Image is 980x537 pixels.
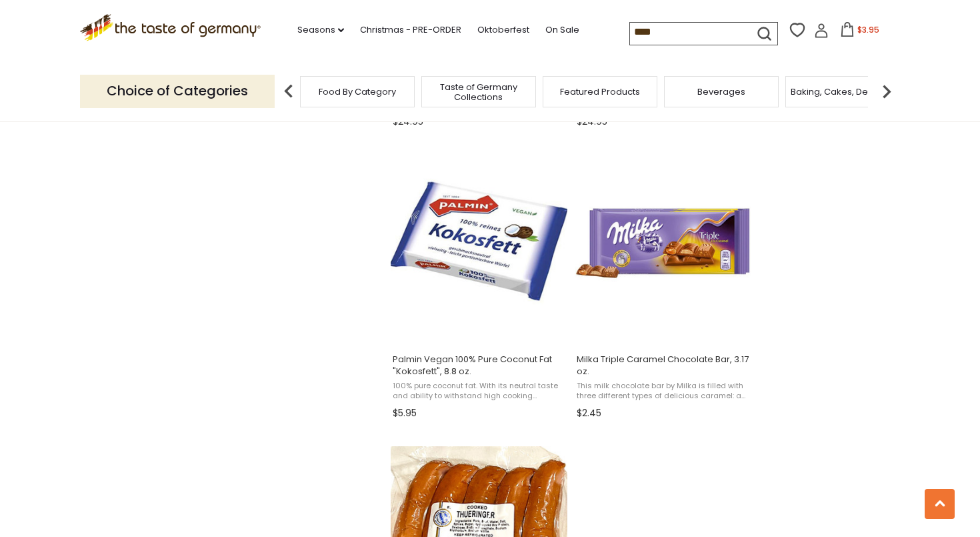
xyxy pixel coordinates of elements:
img: previous arrow [275,78,302,105]
span: Milka Triple Caramel Chocolate Bar, 3.17 oz. [577,354,749,378]
a: Beverages [697,87,745,97]
a: Christmas - PRE-ORDER [360,23,461,37]
span: $24.95 [393,115,423,129]
a: Palmin Vegan 100% Pure Coconut Fat "Kokosfett", 8.8 oz. [391,143,567,424]
a: On Sale [545,23,579,37]
span: Palmin Vegan 100% Pure Coconut Fat "Kokosfett", 8.8 oz. [393,354,565,378]
span: This milk chocolate bar by Milka is filled with three different types of delicious caramel: a sof... [577,381,749,402]
img: Milka Triple Caramel Chocolate Bar, 3.17 oz. [575,155,751,332]
p: Choice of Categories [80,75,275,107]
a: Seasons [297,23,344,37]
span: $24.95 [577,115,607,129]
a: Milka Triple Caramel Chocolate Bar, 3.17 oz. [575,143,751,424]
span: $3.95 [857,24,879,35]
a: Baking, Cakes, Desserts [791,87,894,97]
img: Palmin Vegan 100% Pure Coconut Fat "Kokosfett", 8.8 oz. [391,155,567,332]
img: next arrow [873,78,900,105]
button: $3.95 [831,22,888,42]
span: $5.95 [393,406,417,420]
a: Oktoberfest [477,23,529,37]
a: Featured Products [560,87,640,97]
a: Taste of Germany Collections [425,82,532,102]
span: 100% pure coconut fat. With its neutral taste and ability to withstand high cooking temperatures,... [393,381,565,402]
a: Food By Category [319,87,396,97]
span: $2.45 [577,406,601,420]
